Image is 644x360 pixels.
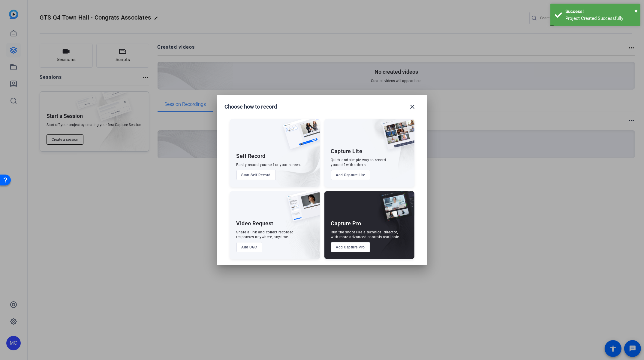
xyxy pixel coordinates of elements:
[331,170,370,180] button: Add Capture Lite
[370,199,414,259] img: embarkstudio-capture-pro.png
[409,103,416,110] mat-icon: close
[236,162,301,167] div: Easily record yourself or your screen.
[236,242,263,252] button: Add UGC
[224,103,277,110] h1: Choose how to record
[236,220,274,227] div: Video Request
[236,152,266,160] div: Self Record
[331,220,362,227] div: Capture Pro
[331,230,400,239] div: Run the shoot like a technical director, with more advanced controls available.
[361,119,414,179] img: embarkstudio-capture-lite.png
[565,8,636,15] div: Success!
[331,242,370,252] button: Add Capture Pro
[634,6,638,15] button: Close
[278,119,320,155] img: self-record.png
[236,230,294,239] div: Share a link and collect recorded responses anywhere, anytime.
[268,132,320,187] img: embarkstudio-self-record.png
[375,191,414,228] img: capture-pro.png
[565,15,636,22] div: Project Created Successfully
[283,191,320,228] img: ugc-content.png
[236,170,276,180] button: Start Self Record
[377,119,414,156] img: capture-lite.png
[331,158,386,167] div: Quick and simple way to record yourself with others.
[331,148,363,155] div: Capture Lite
[634,7,638,14] span: ×
[285,210,320,259] img: embarkstudio-ugc-content.png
